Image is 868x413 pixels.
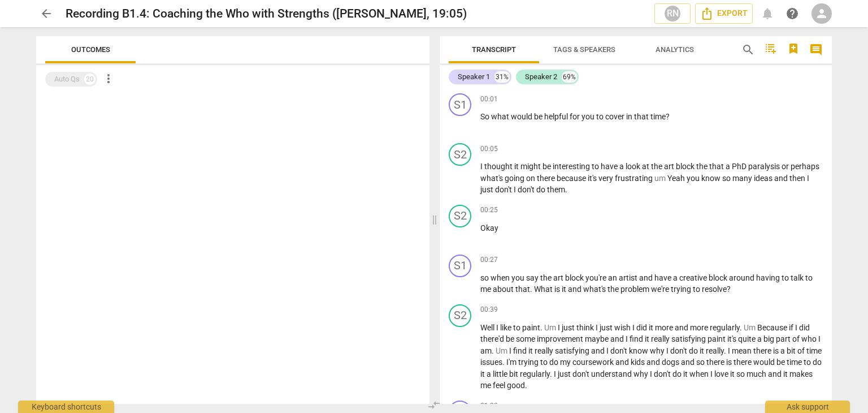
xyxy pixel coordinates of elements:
[525,71,557,83] div: Speaker 2
[700,346,706,355] span: it
[634,112,650,121] span: that
[480,112,491,121] span: So
[768,369,783,378] span: and
[763,334,776,343] span: big
[739,41,757,59] button: Search
[813,358,822,367] span: do
[757,334,763,343] span: a
[102,72,115,85] span: more_vert
[581,112,596,121] span: you
[620,285,651,294] span: problem
[679,273,709,282] span: creative
[516,334,537,343] span: some
[588,174,598,183] span: it's
[741,43,755,57] span: search
[560,358,572,367] span: my
[606,346,610,355] span: I
[591,369,633,378] span: understand
[591,346,606,355] span: and
[785,7,799,20] span: help
[562,285,568,294] span: it
[534,285,554,294] span: What
[484,162,514,171] span: thought
[534,112,544,121] span: be
[710,323,740,332] span: regularly
[729,273,756,282] span: around
[804,358,813,367] span: to
[696,162,709,171] span: the
[626,112,634,121] span: in
[480,358,502,367] span: issues
[732,162,748,171] span: PhD
[480,144,498,154] span: 00:05
[792,334,801,343] span: of
[744,323,757,332] span: Filler word
[672,369,683,378] span: do
[491,273,511,282] span: when
[762,41,780,59] button: Add TOC
[522,323,540,332] span: paint
[506,334,516,343] span: be
[610,346,629,355] span: don't
[776,334,792,343] span: part
[555,346,591,355] span: satisfying
[542,162,553,171] span: be
[726,162,732,171] span: a
[675,323,690,332] span: and
[782,273,791,282] span: to
[520,162,542,171] span: might
[649,323,655,332] span: it
[690,323,710,332] span: more
[502,358,506,367] span: .
[565,185,567,194] span: .
[84,74,96,85] div: 20
[536,185,547,194] span: do
[754,174,774,183] span: ideas
[655,323,675,332] span: more
[605,112,626,121] span: cover
[496,346,509,355] span: Filler word
[646,358,662,367] span: and
[650,369,654,378] span: I
[780,346,787,355] span: a
[706,346,724,355] span: really
[547,185,565,194] span: them
[639,273,654,282] span: and
[724,346,728,355] span: .
[592,162,601,171] span: to
[650,346,666,355] span: why
[518,358,540,367] span: trying
[528,346,535,355] span: it
[791,162,819,171] span: perhaps
[600,323,614,332] span: just
[709,273,729,282] span: block
[553,273,565,282] span: art
[732,346,753,355] span: mean
[557,174,588,183] span: because
[791,273,805,282] span: talk
[651,334,671,343] span: really
[730,369,736,378] span: it
[505,174,526,183] span: going
[480,273,491,282] span: so
[520,369,550,378] span: regularly
[673,273,679,282] span: a
[654,273,673,282] span: have
[795,323,799,332] span: I
[782,3,802,24] a: Help
[480,305,498,315] span: 00:39
[71,45,110,54] span: Outcomes
[708,334,727,343] span: paint
[583,285,607,294] span: what's
[537,174,557,183] span: there
[782,162,791,171] span: or
[734,358,753,367] span: there
[513,346,528,355] span: find
[631,358,646,367] span: kids
[662,358,681,367] span: dogs
[726,358,734,367] span: is
[540,358,549,367] span: to
[509,369,520,378] span: bit
[615,174,654,183] span: frustrating
[495,185,514,194] span: don't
